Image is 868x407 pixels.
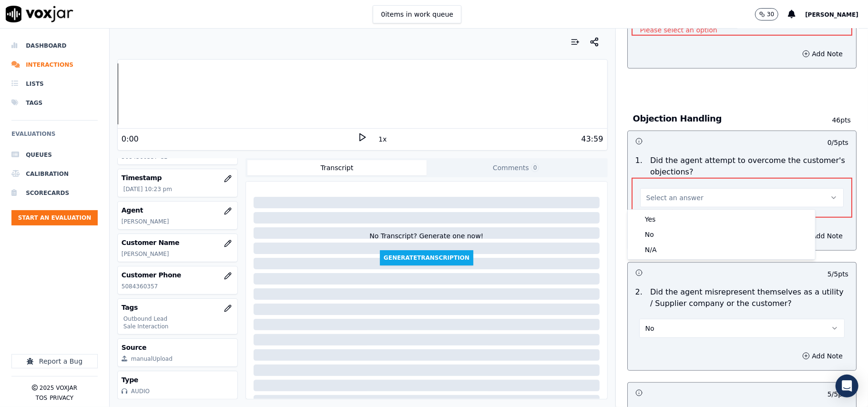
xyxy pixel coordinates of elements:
h3: Type [122,375,234,385]
div: No Transcript? Generate one now! [369,231,483,250]
h6: Evaluations [11,128,98,145]
button: Add Note [797,47,848,61]
button: TOS [36,394,47,402]
p: 2025 Voxjar [40,384,77,392]
div: AUDIO [131,387,150,395]
div: Open Intercom Messenger [836,375,858,397]
p: Sale Interaction [123,323,234,330]
h3: Tags [122,303,234,312]
p: 5 / 5 pts [827,389,848,399]
button: [PERSON_NAME] [805,9,868,20]
a: Scorecards [11,183,98,203]
p: 30 [767,10,774,18]
button: 30 [755,8,788,20]
a: Interactions [11,55,98,74]
p: 46 pts [815,115,851,125]
button: Report a Bug [11,354,98,368]
h3: Customer Phone [122,270,234,280]
button: GenerateTranscription [380,250,473,265]
h3: Timestamp [122,173,234,183]
p: [DATE] 10:23 pm [123,185,234,193]
span: [PERSON_NAME] [805,11,858,18]
a: Dashboard [11,36,98,55]
p: [PERSON_NAME] [122,250,234,258]
button: 0items in work queue [373,5,461,23]
button: Add Note [797,229,848,243]
button: 30 [755,8,778,20]
p: Outbound Lead [123,315,234,323]
button: Add Note [797,349,848,363]
button: Transcript [247,160,427,175]
span: Select an answer [646,193,704,203]
p: Did the agent attempt to overcome the customer's objections? [650,155,848,178]
div: 0:00 [122,133,139,145]
button: 1x [377,132,388,146]
img: voxjar logo [6,6,73,22]
button: Comments [427,160,606,175]
p: 5 / 5 pts [827,269,848,279]
span: 0 [531,163,540,172]
div: 43:59 [581,133,603,145]
p: [PERSON_NAME] [122,218,234,225]
div: manualUpload [131,355,173,363]
p: 0 / 5 pts [827,138,848,147]
button: Start an Evaluation [11,210,98,225]
a: Calibration [11,164,98,183]
a: Lists [11,74,98,93]
p: 1 . [632,155,646,178]
h3: Agent [122,205,234,215]
p: Please select an option [640,25,717,35]
button: Privacy [50,394,73,402]
p: Did the agent misrepresent themselves as a utility / Supplier company or the customer? [650,286,848,309]
a: Tags [11,93,98,112]
a: Queues [11,145,98,164]
p: 2 . [632,286,646,309]
h3: Customer Name [122,238,234,247]
div: No [630,227,813,242]
div: N/A [630,242,813,257]
div: Yes [630,212,813,227]
span: No [645,324,654,333]
p: 5084360357 [122,283,234,290]
h3: Source [122,343,234,352]
h3: Objection Handling [633,112,815,125]
p: Please select an option [640,207,717,217]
